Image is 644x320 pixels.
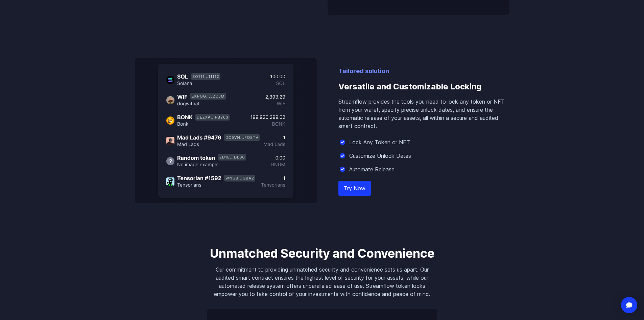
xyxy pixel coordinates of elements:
a: Try Now [338,181,371,196]
p: Tailored solution [338,66,509,76]
p: Lock Any Token or NFT [349,138,410,146]
h3: Unmatched Security and Convenience [207,247,437,260]
p: Streamflow provides the tools you need to lock any token or NFT from your wallet, specify precise... [338,98,509,130]
p: Our commitment to providing unmatched security and convenience sets us apart. Our audited smart c... [207,265,437,298]
div: Open Intercom Messenger [621,297,637,313]
p: Automate Release [349,165,395,173]
img: Versatile and Customizable Locking [135,58,317,203]
p: Customize Unlock Dates [349,152,411,160]
h3: Versatile and Customizable Locking [338,76,509,98]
